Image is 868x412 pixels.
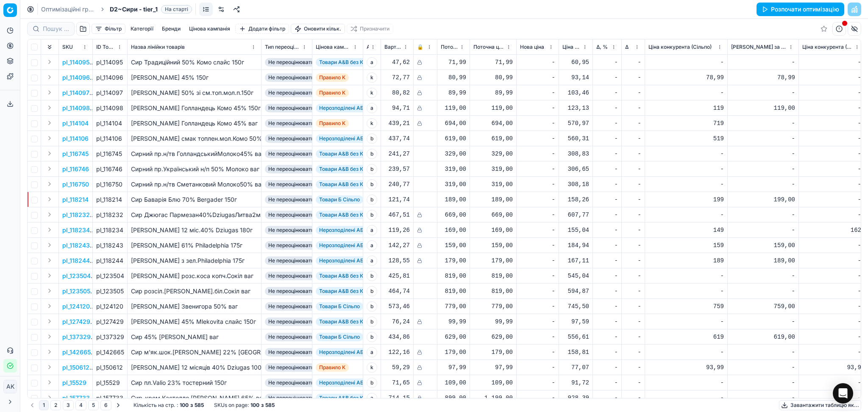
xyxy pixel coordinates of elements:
[62,287,90,295] p: pl_123505
[625,73,641,82] div: -
[62,302,90,311] button: pl_124120
[562,195,589,204] div: 158,26
[731,89,795,97] div: -
[757,3,844,16] button: Розпочати оптимізацію
[441,165,466,173] div: 319,00
[367,210,377,220] span: b
[316,58,371,67] span: Товари А&B без КД
[562,165,589,173] div: 306,65
[802,211,861,219] div: -
[110,5,158,14] span: D2~Сири - tier_1
[625,44,629,50] span: Δ
[96,165,124,173] div: pl_116746
[62,180,89,189] button: pl_116750
[45,87,55,97] button: Expand
[96,44,115,50] span: ID Товарної лінійки
[367,240,377,251] span: a
[384,150,410,158] div: 241,27
[62,134,89,143] p: pl_114106
[62,195,89,204] button: pl_118214
[45,42,55,52] button: Expand all
[802,119,861,128] div: -
[45,72,55,82] button: Expand
[62,58,89,67] p: pl_114095
[180,402,189,409] strong: 100
[62,119,89,128] p: pl_114104
[596,119,618,128] div: -
[62,317,90,326] button: pl_127429
[520,73,555,82] div: -
[96,195,124,204] div: pl_118214
[731,226,795,234] div: -
[131,119,258,128] div: [PERSON_NAME] Голландець Комо 45% ваг
[802,195,861,204] div: -
[441,226,466,234] div: 169,00
[45,377,55,387] button: Expand
[96,241,124,250] div: pl_118243
[131,241,258,250] div: [PERSON_NAME] 61% Philadelphia 175г
[562,44,581,50] span: Ціна з плановою націнкою
[384,58,410,67] div: 47,62
[96,150,124,158] div: pl_116745
[802,226,861,234] div: 162
[75,400,86,410] button: 4
[802,73,861,82] div: -
[384,211,410,219] div: 467,51
[62,150,89,158] p: pl_116745
[62,73,90,82] button: pl_114096
[62,44,73,50] span: SKU
[62,211,90,219] p: pl_118232
[441,211,466,219] div: 669,00
[596,226,618,234] div: -
[520,150,555,158] div: -
[648,195,724,204] div: 199
[45,331,55,342] button: Expand
[265,226,317,234] span: Не переоцінювати
[96,89,124,97] div: pl_114097
[731,180,795,189] div: -
[62,104,90,112] button: pl_114098
[265,211,317,219] span: Не переоцінювати
[802,44,853,50] span: Ціна конкурента (АТБ)
[62,333,91,341] button: pl_137329
[45,240,55,250] button: Expand
[473,150,513,158] div: 329,00
[316,73,349,82] span: Правило K
[625,58,641,67] div: -
[45,270,55,281] button: Expand
[265,58,317,67] span: Не переоцінювати
[384,73,410,82] div: 72,77
[648,58,724,67] div: -
[131,104,258,112] div: [PERSON_NAME] Голландець Комо 45% 150г
[648,44,712,50] span: Ціна конкурента (Сільпо)
[131,150,258,158] div: Сирний пр.н/тв ГолландськийМолоко45% ваг
[159,24,184,34] button: Бренди
[473,180,513,189] div: 319,00
[441,73,466,82] div: 80,99
[367,225,377,235] span: a
[731,119,795,128] div: -
[731,134,795,143] div: -
[186,24,234,34] button: Цінова кампанія
[562,119,589,128] div: 570,97
[520,134,555,143] div: -
[316,104,396,112] span: Нерозподілені АБ за попитом
[62,394,90,402] button: pl_157733
[367,149,377,159] span: b
[3,380,17,393] button: AK
[596,150,618,158] div: -
[520,211,555,219] div: -
[441,119,466,128] div: 694,00
[802,58,861,67] div: -
[235,24,289,34] button: Додати фільтр
[648,89,724,97] div: -
[45,133,55,143] button: Expand
[384,89,410,97] div: 80,82
[62,165,89,173] button: pl_116746
[384,119,410,128] div: 439,21
[316,134,396,143] span: Нерозподілені АБ за попитом
[62,363,89,372] p: pl_150612
[265,44,300,50] span: Тип переоцінки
